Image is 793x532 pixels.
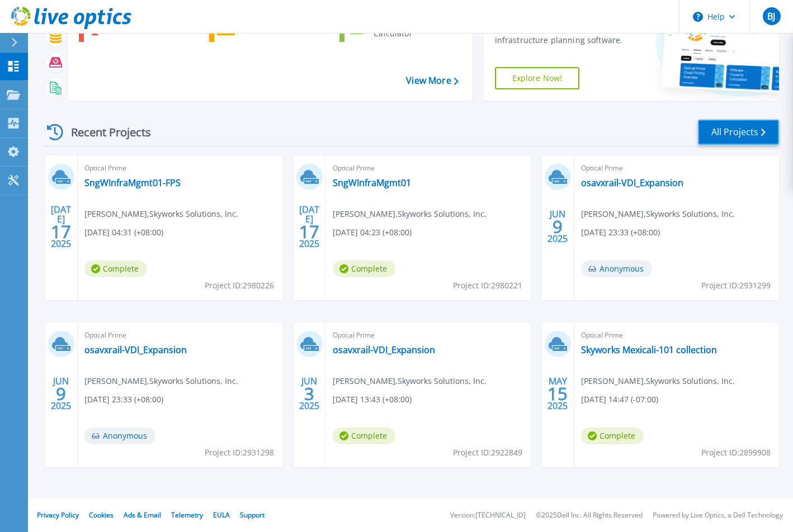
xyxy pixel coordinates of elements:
[581,375,735,387] span: [PERSON_NAME] , Skyworks Solutions, Inc.
[333,260,395,277] span: Complete
[450,512,526,519] li: Version: [TECHNICAL_ID]
[333,393,412,406] span: [DATE] 13:43 (+08:00)
[205,279,274,292] span: Project ID: 2980226
[240,510,265,520] a: Support
[333,427,395,444] span: Complete
[453,446,522,459] span: Project ID: 2922849
[84,162,276,174] span: Optical Prime
[581,162,772,174] span: Optical Prime
[653,512,783,519] li: Powered by Live Optics, a Dell Technology
[581,260,652,277] span: Anonymous
[581,427,644,444] span: Complete
[333,208,487,220] span: [PERSON_NAME] , Skyworks Solutions, Inc.
[581,177,683,188] a: osavxrail-VDI_Expansion
[767,12,775,21] span: BJ
[205,446,274,459] span: Project ID: 2931298
[84,260,147,277] span: Complete
[84,344,187,355] a: osavxrail-VDI_Expansion
[333,344,435,355] a: osavxrail-VDI_Expansion
[453,279,522,292] span: Project ID: 2980221
[213,510,230,520] a: EULA
[333,329,524,341] span: Optical Prime
[581,329,772,341] span: Optical Prime
[43,118,166,146] div: Recent Projects
[50,373,72,414] div: JUN 2025
[495,67,580,89] a: Explore Now!
[698,120,779,145] a: All Projects
[701,446,771,459] span: Project ID: 2899908
[50,206,72,247] div: [DATE] 2025
[536,512,643,519] li: © 2025 Dell Inc. All Rights Reserved
[84,329,276,341] span: Optical Prime
[84,208,238,220] span: [PERSON_NAME] , Skyworks Solutions, Inc.
[37,510,79,520] a: Privacy Policy
[124,510,161,520] a: Ads & Email
[547,373,568,414] div: MAY 2025
[581,393,658,406] span: [DATE] 14:47 (-07:00)
[299,227,319,236] span: 17
[84,427,155,444] span: Anonymous
[333,177,411,188] a: SngWInfraMgmt01
[547,389,568,398] span: 15
[84,393,163,406] span: [DATE] 23:33 (+08:00)
[84,375,238,387] span: [PERSON_NAME] , Skyworks Solutions, Inc.
[581,208,735,220] span: [PERSON_NAME] , Skyworks Solutions, Inc.
[171,510,203,520] a: Telemetry
[333,375,487,387] span: [PERSON_NAME] , Skyworks Solutions, Inc.
[581,344,717,355] a: Skyworks Mexicali-101 collection
[56,389,66,398] span: 9
[406,75,458,86] a: View More
[299,206,320,247] div: [DATE] 2025
[547,206,568,247] div: JUN 2025
[84,177,181,188] a: SngWInfraMgmt01-FPS
[304,389,314,398] span: 3
[84,226,163,239] span: [DATE] 04:31 (+08:00)
[581,226,660,239] span: [DATE] 23:33 (+08:00)
[701,279,771,292] span: Project ID: 2931299
[51,227,71,236] span: 17
[299,373,320,414] div: JUN 2025
[333,226,412,239] span: [DATE] 04:23 (+08:00)
[553,222,563,231] span: 9
[333,162,524,174] span: Optical Prime
[89,510,114,520] a: Cookies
